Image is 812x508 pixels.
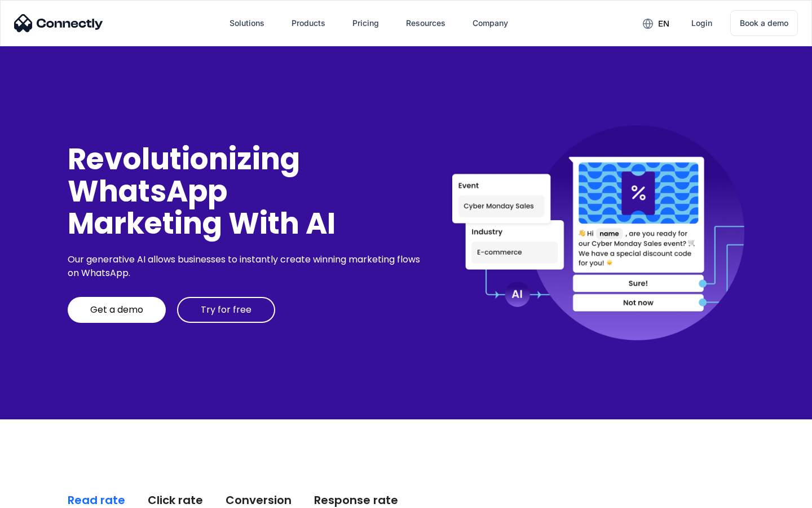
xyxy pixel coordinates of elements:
a: Login [682,10,721,37]
div: en [658,16,669,32]
div: Conversion [226,492,292,508]
a: Book a demo [730,10,798,36]
div: Revolutionizing WhatsApp Marketing With AI [68,143,424,240]
div: Login [691,15,712,31]
div: Company [473,15,508,31]
a: Get a demo [68,297,166,323]
div: Get a demo [90,304,143,316]
div: Solutions [230,15,264,31]
div: Our generative AI allows businesses to instantly create winning marketing flows on WhatsApp. [68,253,424,280]
div: Try for free [201,304,251,316]
div: Click rate [148,492,203,508]
a: Pricing [343,10,388,37]
div: Read rate [68,492,125,508]
div: Pricing [352,15,379,31]
div: Response rate [314,492,398,508]
a: Try for free [177,297,275,323]
img: Connectly Logo [14,14,103,32]
div: Products [292,15,325,31]
div: Resources [406,15,445,31]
